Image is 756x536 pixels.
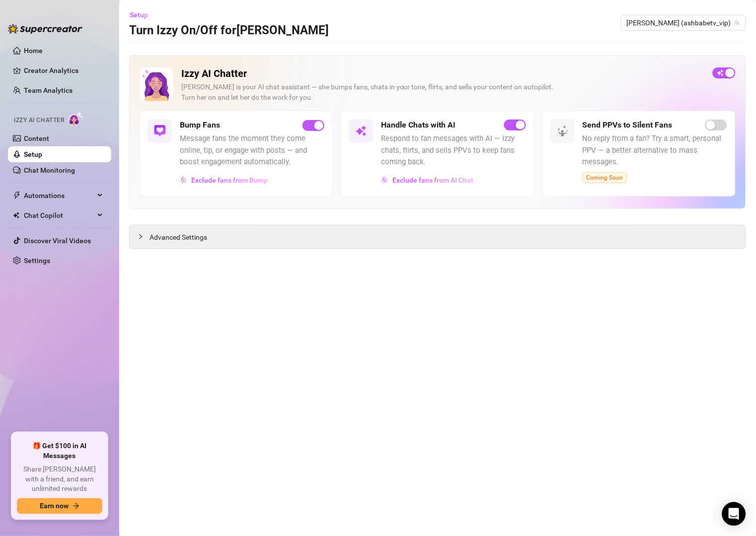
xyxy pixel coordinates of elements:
[17,465,102,494] span: Share [PERSON_NAME] with a friend, and earn unlimited rewards
[24,134,49,142] a: Content
[180,172,268,188] button: Exclude fans from Bump
[13,212,19,219] img: Chat Copilot
[583,133,727,168] span: No reply from a fan? Try a smart, personal PPV — a better alternative to mass messages.
[24,257,50,265] a: Settings
[24,188,94,203] span: Automations
[181,82,705,103] div: [PERSON_NAME] is your AI chat assistant — she bumps fans, chats in your tone, flirts, and sells y...
[68,112,83,126] img: AI Chatter
[17,498,102,514] button: Earn nowarrow-right
[24,47,43,55] a: Home
[381,133,526,168] span: Respond to fan messages with AI — Izzy chats, flirts, and sells PPVs to keep fans coming back.
[355,125,367,137] img: svg%3e
[24,86,73,94] a: Team Analytics
[180,133,324,168] span: Message fans the moment they come online, tip, or engage with posts — and boost engagement automa...
[583,119,673,131] h5: Send PPVs to Silent Fans
[735,20,741,26] span: team
[14,116,64,125] span: Izzy AI Chatter
[154,125,166,137] img: svg%3e
[381,177,388,184] img: svg%3e
[191,176,268,184] span: Exclude fans from Bump
[583,172,627,183] span: Coming Soon
[392,176,473,184] span: Exclude fans from AI Chat
[140,67,173,101] img: Izzy AI Chatter
[129,7,156,23] button: Setup
[381,172,474,188] button: Exclude fans from AI Chat
[627,15,740,30] span: Vip Ashley (ashbabetv_vip)
[24,166,75,174] a: Chat Monitoring
[181,67,705,80] h2: Izzy AI Chatter
[557,125,569,137] img: svg%3e
[180,177,187,184] img: svg%3e
[17,442,102,461] span: 🎁 Get $100 in AI Messages
[138,231,150,242] div: collapsed
[722,502,746,526] div: Open Intercom Messenger
[24,207,94,223] span: Chat Copilot
[180,119,220,131] h5: Bump Fans
[150,232,207,243] span: Advanced Settings
[13,192,21,200] span: thunderbolt
[130,11,148,19] span: Setup
[138,234,144,240] span: collapsed
[24,150,42,158] a: Setup
[24,63,103,78] a: Creator Analytics
[8,24,82,34] img: logo-BBDzfeDw.svg
[73,503,79,510] span: arrow-right
[40,502,69,510] span: Earn now
[24,237,91,245] a: Discover Viral Videos
[129,23,329,39] h3: Turn Izzy On/Off for [PERSON_NAME]
[381,119,455,131] h5: Handle Chats with AI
